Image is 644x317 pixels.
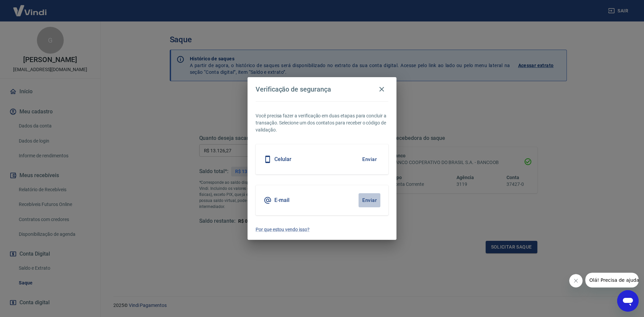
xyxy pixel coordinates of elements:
[585,273,639,287] iframe: Mensagem da empresa
[617,290,639,312] iframe: Botão para abrir a janela de mensagens
[256,112,388,134] p: Você precisa fazer a verificação em duas etapas para concluir a transação. Selecione um dos conta...
[256,85,331,93] h4: Verificação de segurança
[256,226,388,233] a: Por que estou vendo isso?
[569,274,583,287] iframe: Fechar mensagem
[4,5,56,10] span: Olá! Precisa de ajuda?
[274,197,289,204] h5: E-mail
[359,152,380,166] button: Enviar
[274,156,291,163] h5: Celular
[359,193,380,207] button: Enviar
